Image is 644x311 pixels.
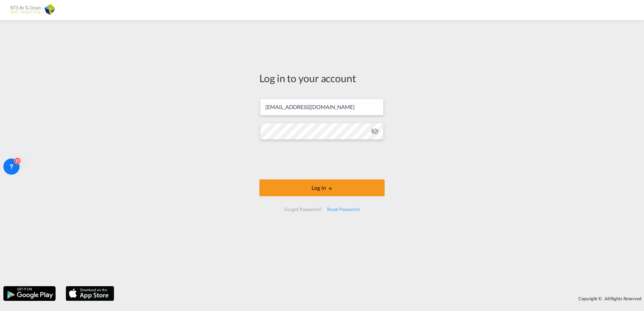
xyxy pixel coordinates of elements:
[10,3,56,18] img: af31b1c0b01f11ecbc353f8e72265e29.png
[371,127,379,135] md-icon: icon-eye-off
[65,285,115,302] img: apple.png
[118,293,644,304] div: Copyright © . All Rights Reserved
[271,146,373,173] iframe: reCAPTCHA
[260,99,384,115] input: Enter email/phone number
[324,203,362,215] div: Reset Password
[259,71,385,85] div: Log in to your account
[259,179,385,196] button: LOGIN
[282,203,324,215] div: Forgot Password?
[3,285,56,302] img: google.png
